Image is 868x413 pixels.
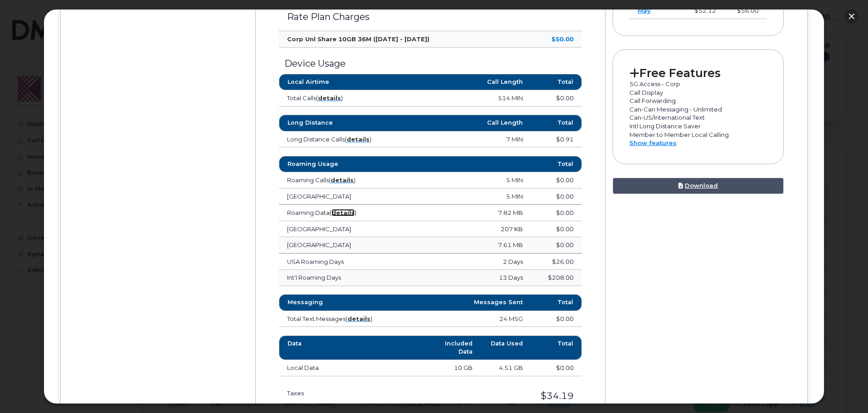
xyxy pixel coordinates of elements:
td: Local Data [279,360,430,376]
td: 13 Days [405,270,531,286]
td: [GEOGRAPHIC_DATA] [279,221,405,238]
a: details [332,209,355,216]
td: $208.00 [531,270,581,286]
td: 5 MIN [405,189,531,205]
td: 7.82 MB [405,205,531,221]
a: details [331,176,354,184]
th: Total [531,335,581,360]
th: Data [279,335,430,360]
td: $0.00 [531,189,581,205]
span: ( ) [330,209,356,216]
td: 24 MSG [405,311,531,327]
td: 2 Days [405,254,531,270]
h3: $34.19 [401,391,573,401]
td: $0.00 [531,360,581,376]
td: 4.51 GB [481,360,531,376]
th: Messaging [279,294,405,311]
td: USA Roaming Days [279,254,405,270]
a: Download [613,178,784,194]
td: $0.00 [531,172,581,189]
td: Total Text Messages [279,311,405,327]
td: $26.00 [531,254,581,270]
a: details [347,315,371,322]
td: 10 GB [430,360,481,376]
td: $0.00 [531,221,581,238]
td: Roaming Calls [279,172,405,189]
td: $0.00 [531,311,581,327]
th: Total [531,294,581,311]
td: Roaming Data [279,205,405,221]
td: 5 MIN [405,172,531,189]
h3: Taxes [287,390,385,396]
td: $0.00 [531,237,581,253]
th: Data Used [481,335,531,360]
span: ( ) [346,315,372,322]
th: Messages Sent [405,294,531,311]
td: [GEOGRAPHIC_DATA] [279,237,405,253]
th: Included Data [430,335,481,360]
td: Int'l Roaming Days [279,270,405,286]
span: ( ) [329,176,356,184]
td: $0.00 [531,205,581,221]
td: 207 KB [405,221,531,238]
td: 7.61 MB [405,237,531,253]
td: [GEOGRAPHIC_DATA] [279,189,405,205]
